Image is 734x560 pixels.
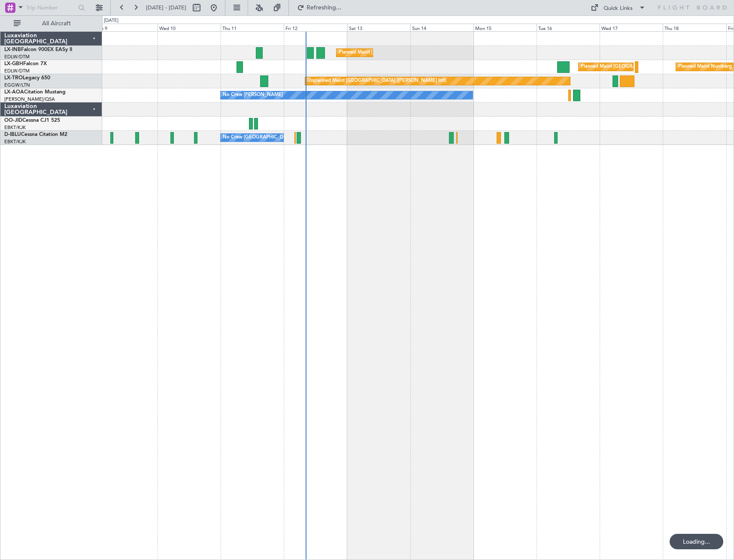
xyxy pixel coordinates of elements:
div: Planned Maint [GEOGRAPHIC_DATA] ([GEOGRAPHIC_DATA]) [581,60,716,73]
div: Wed 17 [600,24,663,31]
a: LX-TROLegacy 650 [4,75,50,81]
div: Tue 16 [537,24,600,31]
div: Sat 13 [347,24,410,31]
span: LX-AOA [4,90,24,95]
div: No Crew [PERSON_NAME] [223,89,283,102]
a: LX-AOACitation Mustang [4,90,66,95]
a: D-IBLUCessna Citation M2 [4,132,67,137]
div: Loading... [670,534,723,549]
a: LX-GBHFalcon 7X [4,61,47,66]
div: Mon 15 [473,24,537,31]
a: EDLW/DTM [4,54,30,60]
span: D-IBLU [4,132,21,137]
a: EBKT/KJK [4,138,26,145]
button: Quick Links [586,1,650,15]
span: LX-TRO [4,75,23,81]
a: EBKT/KJK [4,124,26,131]
div: Quick Links [604,4,633,13]
div: Wed 10 [158,24,221,31]
a: EDLW/DTM [4,68,30,74]
div: [DATE] [104,17,118,24]
span: Refreshing... [306,5,342,11]
span: LX-INB [4,47,21,52]
a: OO-JIDCessna CJ1 525 [4,118,60,123]
span: OO-JID [4,118,22,123]
a: EGGW/LTN [4,82,30,88]
div: Planned Maint [GEOGRAPHIC_DATA] ([GEOGRAPHIC_DATA]) [339,46,474,59]
span: [DATE] - [DATE] [146,4,186,12]
a: LX-INBFalcon 900EX EASy II [4,47,72,52]
div: Fri 12 [284,24,347,31]
div: Tue 9 [94,24,158,31]
div: Planned Maint Nurnberg [678,60,732,73]
div: Sun 14 [410,24,473,31]
div: Thu 11 [221,24,284,31]
span: LX-GBH [4,61,23,66]
div: No Crew [GEOGRAPHIC_DATA] ([GEOGRAPHIC_DATA] National) [223,131,367,144]
button: All Aircraft [9,17,93,30]
span: All Aircraft [22,21,91,27]
div: Unplanned Maint [GEOGRAPHIC_DATA] ([PERSON_NAME] Intl) [307,75,446,87]
button: Refreshing... [293,1,345,15]
div: Thu 18 [663,24,726,31]
input: Trip Number [26,1,76,14]
a: [PERSON_NAME]/QSA [4,96,55,102]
